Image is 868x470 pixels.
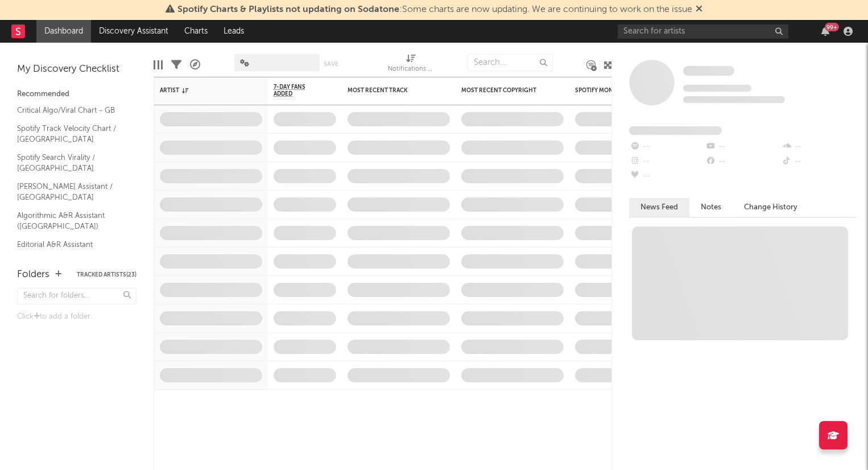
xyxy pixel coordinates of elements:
[683,96,785,103] span: 0 fans last week
[388,48,433,81] div: Notifications (Artist)
[825,23,839,31] div: 99 +
[629,139,705,154] div: --
[17,63,137,76] div: My Discovery Checklist
[324,61,338,67] button: Save
[154,48,163,81] div: Edit Columns
[17,209,125,233] a: Algorithmic A&R Assistant ([GEOGRAPHIC_DATA])
[461,87,547,94] div: Most Recent Copyright
[274,84,319,97] span: 7-Day Fans Added
[17,288,137,304] input: Search for folders...
[629,126,722,135] span: Fans Added by Platform
[468,54,553,71] input: Search...
[17,238,125,262] a: Editorial A&R Assistant ([GEOGRAPHIC_DATA])
[575,87,660,94] div: Spotify Monthly Listeners
[17,310,137,324] div: Click to add a folder.
[176,20,216,43] a: Charts
[618,24,788,39] input: Search for artists
[17,122,125,146] a: Spotify Track Velocity Chart / [GEOGRAPHIC_DATA]
[177,5,399,14] span: Spotify Charts & Playlists not updating on Sodatone
[17,88,137,101] div: Recommended
[683,66,734,76] span: Some Artist
[705,154,780,169] div: --
[689,198,733,217] button: Notes
[216,20,252,43] a: Leads
[17,180,125,204] a: [PERSON_NAME] Assistant / [GEOGRAPHIC_DATA]
[36,20,91,43] a: Dashboard
[91,20,176,43] a: Discovery Assistant
[171,48,181,81] div: Filters
[177,5,692,14] span: : Some charts are now updating. We are continuing to work on the issue
[696,5,702,14] span: Dismiss
[629,169,705,184] div: --
[683,85,751,92] span: Tracking Since: [DATE]
[190,48,200,81] div: A&R Pipeline
[160,87,245,94] div: Artist
[629,154,705,169] div: --
[683,65,734,77] a: Some Artist
[388,63,433,76] div: Notifications (Artist)
[17,151,125,175] a: Spotify Search Virality / [GEOGRAPHIC_DATA]
[17,104,125,117] a: Critical Algo/Viral Chart - GB
[705,139,780,154] div: --
[821,27,829,36] button: 99+
[629,198,689,217] button: News Feed
[348,87,433,94] div: Most Recent Track
[77,272,137,278] button: Tracked Artists(23)
[781,154,857,169] div: --
[733,198,809,217] button: Change History
[781,139,857,154] div: --
[17,268,49,282] div: Folders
